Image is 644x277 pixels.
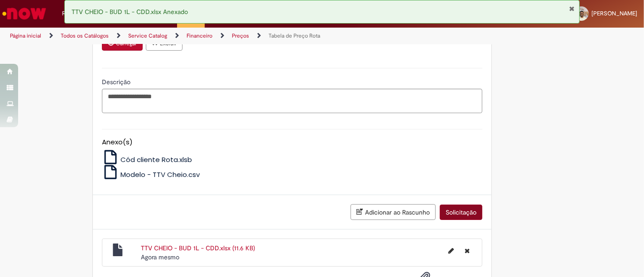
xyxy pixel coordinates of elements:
[591,10,637,17] span: [PERSON_NAME]
[1,5,48,23] img: ServiceNow
[128,32,167,39] a: Service Catalog
[116,40,137,47] small: Carregar
[459,244,475,258] button: Excluir TTV CHEIO - BUD 1L - CDD.xlsx
[102,155,192,164] a: Cód cliente Rota.xlsb
[102,89,482,113] textarea: Descrição
[102,78,132,86] span: Descrição
[7,28,423,44] ul: Trilhas de página
[569,5,575,12] button: Fechar Notificação
[141,244,255,252] a: TTV CHEIO - BUD 1L - CDD.xlsx (11.6 KB)
[160,40,177,47] small: Excluir
[102,170,200,179] a: Modelo - TTV Cheio.csv
[62,9,94,18] span: Requisições
[102,138,482,146] h5: Anexo(s)
[120,170,200,179] span: Modelo - TTV Cheio.csv
[120,155,192,164] span: Cód cliente Rota.xlsb
[141,253,179,261] time: 01/10/2025 09:21:28
[61,32,109,39] a: Todos os Catálogos
[10,32,41,39] a: Página inicial
[141,253,179,261] span: Agora mesmo
[187,32,212,39] a: Financeiro
[351,204,436,220] button: Adicionar ao Rascunho
[269,32,320,39] a: Tabela de Preço Rota
[232,32,249,39] a: Preços
[440,205,482,220] button: Solicitação
[72,8,188,16] span: TTV CHEIO - BUD 1L - CDD.xlsx Anexado
[443,244,459,258] button: Editar nome de arquivo TTV CHEIO - BUD 1L - CDD.xlsx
